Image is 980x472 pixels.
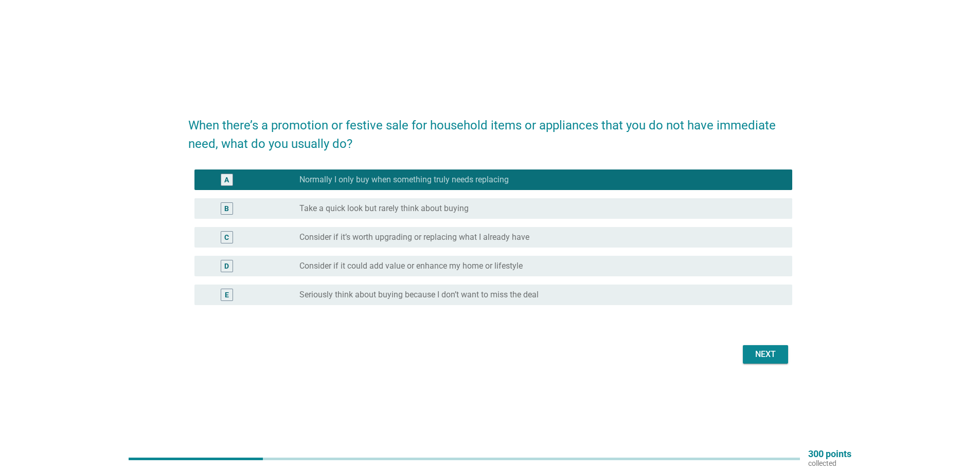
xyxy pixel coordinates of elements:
[808,459,851,468] p: collected
[299,203,469,214] label: Take a quick look but rarely think about buying
[224,203,229,214] div: B
[188,106,792,153] h2: When there’s a promotion or festive sale for household items or appliances that you do not have i...
[224,260,229,271] div: D
[808,449,851,459] p: 300 points
[299,232,529,242] label: Consider if it’s worth upgrading or replacing what I already have
[743,345,788,364] button: Next
[299,175,509,185] label: Normally I only buy when something truly needs replacing
[299,261,523,271] label: Consider if it could add value or enhance my home or lifestyle
[224,174,229,185] div: A
[751,348,780,361] div: Next
[299,290,539,300] label: Seriously think about buying because I don’t want to miss the deal
[225,289,229,300] div: E
[224,232,229,242] div: C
